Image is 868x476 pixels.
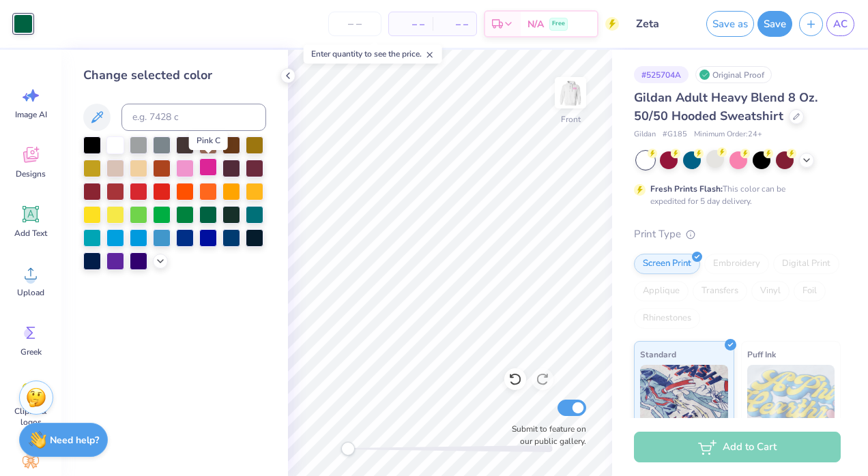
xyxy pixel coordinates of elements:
[634,129,656,140] span: Gildan
[751,281,790,301] div: Vinyl
[650,183,818,207] div: This color can be expedited for 5 day delivery.
[634,308,700,329] div: Rhinestones
[634,254,700,274] div: Screen Print
[663,129,687,140] span: # G185
[15,109,47,120] span: Image AI
[634,89,818,124] span: Gildan Adult Heavy Blend 8 Oz. 50/50 Hooded Sweatshirt
[527,17,544,31] span: N/A
[640,347,676,361] span: Standard
[50,434,99,447] strong: Need help?
[640,365,728,433] img: Standard
[20,346,42,357] span: Greek
[650,183,723,194] strong: Fresh Prints Flash:
[695,66,772,83] div: Original Proof
[626,10,693,38] input: Untitled Design
[341,442,355,456] div: Accessibility label
[747,347,776,361] span: Puff Ink
[557,79,584,106] img: Front
[441,17,468,31] span: – –
[704,254,769,274] div: Embroidery
[14,228,47,239] span: Add Text
[794,281,826,301] div: Foil
[504,423,586,447] label: Submit to feature on our public gallery.
[304,44,442,63] div: Enter quantity to see the price.
[634,66,689,83] div: # 525704A
[773,254,839,274] div: Digital Print
[552,19,565,29] span: Free
[634,226,841,242] div: Print Type
[694,129,762,140] span: Minimum Order: 24 +
[561,113,581,125] div: Front
[83,66,266,85] div: Change selected color
[17,287,44,298] span: Upload
[747,365,835,433] img: Puff Ink
[833,16,848,32] span: AC
[397,17,424,31] span: – –
[121,104,266,131] input: e.g. 7428 c
[706,11,754,37] button: Save as
[826,12,854,36] a: AC
[634,281,689,301] div: Applique
[189,131,228,150] div: Pink C
[328,12,381,36] input: – –
[16,168,46,179] span: Designs
[693,281,747,301] div: Transfers
[8,406,53,428] span: Clipart & logos
[757,11,792,37] button: Save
